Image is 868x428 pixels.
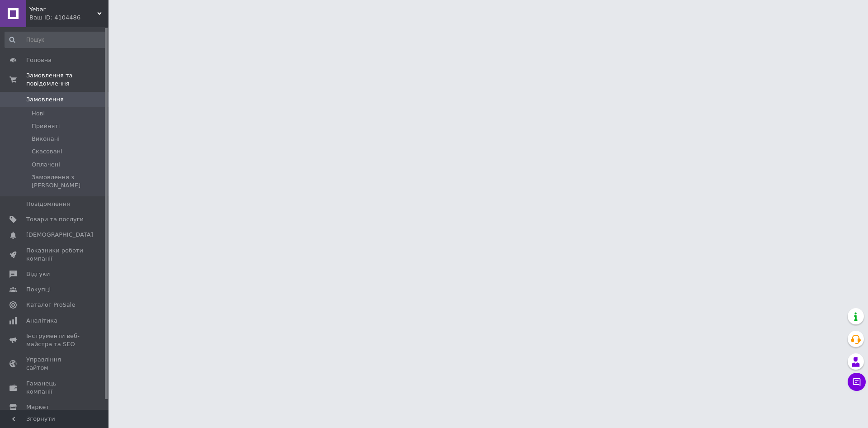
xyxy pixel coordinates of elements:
span: Інструменти веб-майстра та SEO [26,332,84,348]
span: Гаманець компанії [26,380,84,396]
span: Показники роботи компанії [26,247,84,263]
span: Маркет [26,403,49,411]
span: Замовлення з [PERSON_NAME] [32,173,106,190]
span: Замовлення та повідомлення [26,71,108,88]
span: Аналітика [26,317,57,325]
span: Каталог ProSale [26,301,75,309]
input: Пошук [5,32,107,48]
span: Управління сайтом [26,356,84,372]
span: Покупці [26,285,51,294]
span: Оплачені [32,161,60,169]
span: Замовлення [26,95,64,104]
span: Виконані [32,135,60,143]
span: Відгуки [26,270,50,278]
span: Скасовані [32,147,62,156]
span: Нові [32,109,45,118]
span: Прийняті [32,122,60,130]
span: Товари та послуги [26,215,84,224]
span: Головна [26,56,52,64]
button: Чат з покупцем [848,373,866,391]
span: [DEMOGRAPHIC_DATA] [26,231,93,239]
span: Yebar [29,5,97,14]
span: Повідомлення [26,200,70,208]
div: Ваш ID: 4104486 [29,14,108,22]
